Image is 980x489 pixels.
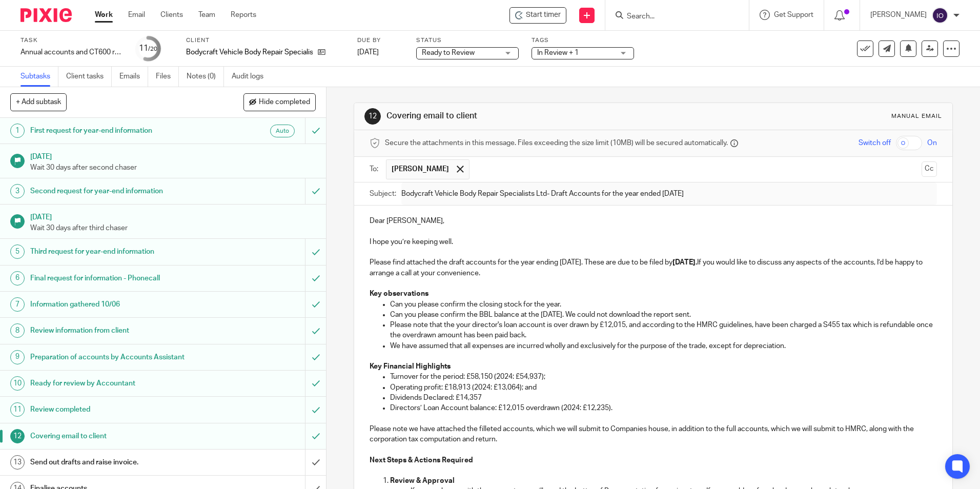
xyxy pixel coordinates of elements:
span: In Review + 1 [537,49,579,56]
span: On [927,138,937,148]
div: 3 [10,184,25,198]
strong: Review & Approval [390,477,455,484]
p: We have assumed that all expenses are incurred wholly and exclusively for the purpose of the trad... [390,341,936,351]
p: Wait 30 days after second chaser [30,162,316,173]
strong: Key Financial Highlights [370,363,451,370]
a: Files [156,67,179,87]
h1: Information gathered 10/06 [30,297,207,312]
a: Email [128,10,145,20]
div: Annual accounts and CT600 return - NON BOOKKEEPING CLIENTS [21,47,123,57]
strong: Next Steps & Actions Required [370,457,473,464]
span: [DATE] [357,49,379,56]
div: 6 [10,271,25,286]
a: Audit logs [232,67,271,87]
h1: Ready for review by Accountant [30,376,207,391]
label: Client [186,36,344,45]
span: Hide completed [259,98,310,107]
div: Manual email [891,112,942,120]
p: Dear [PERSON_NAME], [370,216,936,226]
a: Work [95,10,113,20]
h1: First request for year-end information [30,123,207,138]
p: [PERSON_NAME] [870,10,927,20]
div: 7 [10,297,25,312]
button: Cc [922,161,937,177]
small: /20 [148,46,157,52]
label: Tags [532,36,634,45]
div: 10 [10,376,25,391]
a: Reports [231,10,256,20]
p: Directors’ Loan Account balance: £12,015 overdrawn (2024: £12,235). [390,403,936,413]
label: Subject: [370,189,396,199]
div: 12 [10,429,25,443]
p: Can you please confirm the closing stock for the year. [390,299,936,310]
span: Start timer [526,10,561,21]
div: 11 [10,402,25,417]
div: 1 [10,124,25,138]
p: Can you please confirm the BBL balance at the [DATE]. We could not download the report sent. [390,310,936,320]
h1: Preparation of accounts by Accounts Assistant [30,350,207,365]
img: Pixie [21,8,72,22]
div: 9 [10,350,25,364]
p: Dividends Declared: £14,357 [390,393,936,403]
span: [PERSON_NAME] [392,164,449,174]
a: Emails [119,67,148,87]
h1: [DATE] [30,149,316,162]
span: Secure the attachments in this message. Files exceeding the size limit (10MB) will be secured aut... [385,138,728,148]
p: I hope you’re keeping well. [370,237,936,247]
input: Search [626,12,718,22]
div: 5 [10,244,25,259]
h1: Send out drafts and raise invoice. [30,455,207,470]
label: To: [370,164,381,174]
h1: Third request for year-end information [30,244,207,259]
p: Wait 30 days after third chaser [30,223,316,233]
img: svg%3E [932,7,948,24]
span: Switch off [859,138,891,148]
strong: Key observations [370,290,428,297]
p: Please note that the your director's loan account is over drawn by £12,015, and according to the ... [390,320,936,341]
div: 12 [364,108,381,125]
p: Please note we have attached the filleted accounts, which we will submit to Companies house, in a... [370,424,936,445]
div: 13 [10,455,25,470]
div: 8 [10,323,25,338]
span: Get Support [774,11,813,18]
p: Turnover for the period: £58,150 (2024: £54,937); [390,372,936,382]
div: Auto [270,125,295,137]
h1: Covering email to client [30,429,207,444]
h1: Review completed [30,402,207,417]
span: Ready to Review [422,49,475,56]
label: Task [21,36,123,45]
h1: Review information from client [30,323,207,338]
h1: Second request for year-end information [30,184,207,199]
button: + Add subtask [10,93,67,111]
h1: [DATE] [30,210,316,222]
a: Notes (0) [187,67,224,87]
div: Bodycraft Vehicle Body Repair Specialists Ltd - Annual accounts and CT600 return - NON BOOKKEEPIN... [509,7,566,24]
a: Team [198,10,215,20]
p: Operating profit: £18,913 (2024: £13,064); and [390,382,936,393]
div: 11 [139,43,157,54]
p: Bodycraft Vehicle Body Repair Specialists Ltd [186,47,313,57]
a: Client tasks [66,67,112,87]
label: Status [416,36,519,45]
button: Hide completed [243,93,316,111]
strong: [DATE]. [672,259,697,266]
a: Clients [160,10,183,20]
h1: Covering email to client [386,111,675,121]
h1: Final request for information - Phonecall [30,271,207,286]
a: Subtasks [21,67,58,87]
p: Please find attached the draft accounts for the year ending [DATE]. These are due to be filed by ... [370,257,936,278]
label: Due by [357,36,403,45]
